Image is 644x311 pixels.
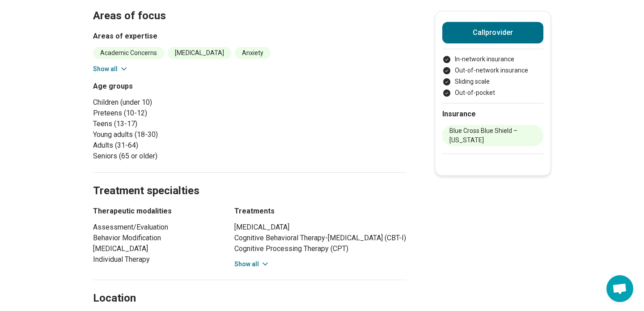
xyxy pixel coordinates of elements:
[93,129,246,140] li: Young adults (18-30)
[442,125,543,146] li: Blue Cross Blue Shield – [US_STATE]
[93,31,406,42] h3: Areas of expertise
[168,47,231,59] li: [MEDICAL_DATA]
[442,77,543,86] li: Sliding scale
[234,233,406,243] li: Cognitive Behavioral Therapy-[MEDICAL_DATA] (CBT-I)
[442,22,543,43] button: Callprovider
[93,97,246,108] li: Children (under 10)
[93,233,218,243] li: Behavior Modification
[93,119,246,129] li: Teens (13-17)
[93,64,128,74] button: Show all
[234,222,406,233] li: [MEDICAL_DATA]
[93,206,218,217] h3: Therapeutic modalities
[234,206,406,217] h3: Treatments
[93,162,406,199] h2: Treatment specialties
[93,151,246,162] li: Seniors (65 or older)
[442,66,543,75] li: Out-of-network insurance
[442,55,543,64] li: In-network insurance
[235,47,271,59] li: Anxiety
[93,140,246,151] li: Adults (31-64)
[93,254,218,265] li: Individual Therapy
[234,260,270,269] button: Show all
[442,55,543,98] ul: Payment options
[442,109,543,119] h2: Insurance
[93,291,136,306] h2: Location
[606,275,633,302] div: Open chat
[93,81,246,92] h3: Age groups
[93,108,246,119] li: Preteens (10-12)
[234,243,406,254] li: Cognitive Processing Therapy (CPT)
[93,222,218,233] li: Assessment/Evaluation
[93,243,218,254] li: [MEDICAL_DATA]
[93,47,164,59] li: Academic Concerns
[442,88,543,98] li: Out-of-pocket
